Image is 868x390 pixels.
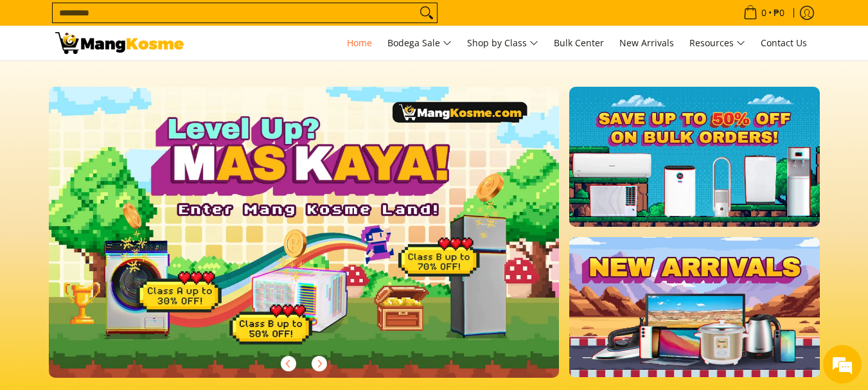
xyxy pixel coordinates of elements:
[619,37,674,49] span: New Arrivals
[341,26,378,60] a: Home
[761,37,807,49] span: Contact Us
[274,350,303,378] button: Previous
[467,35,538,51] span: Shop by Class
[347,37,372,49] span: Home
[381,26,458,60] a: Bodega Sale
[613,26,680,60] a: New Arrivals
[689,35,745,51] span: Resources
[55,32,184,54] img: Mang Kosme: Your Home Appliances Warehouse Sale Partner!
[49,87,560,378] img: Gaming desktop banner
[461,26,545,60] a: Shop by Class
[683,26,752,60] a: Resources
[387,35,452,51] span: Bodega Sale
[305,350,333,378] button: Next
[759,8,768,17] span: 0
[547,26,610,60] a: Bulk Center
[197,26,813,60] nav: Main Menu
[754,26,813,60] a: Contact Us
[554,37,604,49] span: Bulk Center
[772,8,786,17] span: ₱0
[740,6,788,20] span: •
[416,3,437,22] button: Search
